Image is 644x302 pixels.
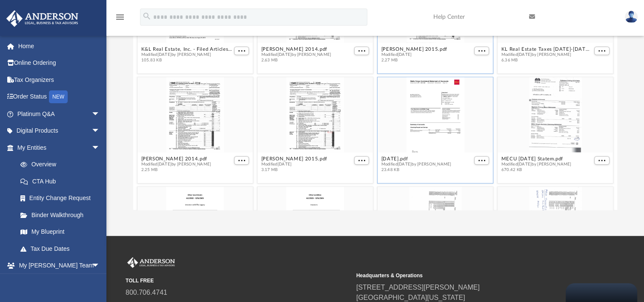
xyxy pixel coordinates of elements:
[474,46,489,55] button: More options
[141,46,232,52] button: K&L Real Estate, Inc. - Filed Articles.pdf
[141,167,212,173] span: 2.25 MB
[381,46,447,52] button: [PERSON_NAME] 2015.pdf
[141,162,212,167] span: Modified [DATE] by [PERSON_NAME]
[6,122,113,139] a: Digital Productsarrow_drop_down
[501,156,572,162] button: MECU [DATE] Statem.pdf
[594,46,610,55] button: More options
[261,46,332,52] button: [PERSON_NAME] 2014.pdf
[115,12,125,22] i: menu
[12,224,109,241] a: My Blueprint
[92,105,109,123] span: arrow_drop_down
[354,156,369,165] button: More options
[133,16,617,210] div: grid
[261,52,332,58] span: Modified [DATE] by [PERSON_NAME]
[92,257,109,275] span: arrow_drop_down
[381,52,447,58] span: Modified [DATE]
[381,162,452,167] span: Modified [DATE] by [PERSON_NAME]
[501,167,572,173] span: 670.42 KB
[115,16,125,22] a: menu
[594,156,610,165] button: More options
[6,257,109,274] a: My [PERSON_NAME] Teamarrow_drop_down
[141,52,232,58] span: Modified [DATE] by [PERSON_NAME]
[141,156,212,162] button: [PERSON_NAME] 2014.pdf
[92,122,109,140] span: arrow_drop_down
[12,190,113,207] a: Entity Change Request
[354,46,369,55] button: More options
[234,156,249,165] button: More options
[501,46,592,52] button: KL Real Estate Taxes [DATE]-[DATE] (2).zip
[381,58,447,63] span: 2.27 MB
[381,167,452,173] span: 23.48 KB
[261,167,327,173] span: 3.17 MB
[625,11,638,23] img: User Pic
[6,88,113,106] a: Order StatusNEW
[6,139,113,156] a: My Entitiesarrow_drop_down
[126,289,167,296] a: 800.706.4741
[356,272,581,279] small: Headquarters & Operations
[6,38,113,55] a: Home
[12,240,113,257] a: Tax Due Dates
[49,90,68,103] div: NEW
[261,58,332,63] span: 2.63 MB
[126,257,177,268] img: Anderson Advisors Platinum Portal
[501,58,592,63] span: 6.36 MB
[356,284,480,291] a: [STREET_ADDRESS][PERSON_NAME]
[356,294,465,301] a: [GEOGRAPHIC_DATA][US_STATE]
[141,58,232,63] span: 105.83 KB
[6,71,113,88] a: Tax Organizers
[4,10,81,27] img: Anderson Advisors Platinum Portal
[126,277,350,285] small: TOLL FREE
[381,156,452,162] button: [DATE].pdf
[501,162,572,167] span: Modified [DATE] by [PERSON_NAME]
[234,46,249,55] button: More options
[261,156,327,162] button: [PERSON_NAME] 2015.pdf
[261,162,327,167] span: Modified [DATE]
[6,55,113,72] a: Online Ordering
[6,105,113,122] a: Platinum Q&Aarrow_drop_down
[474,156,489,165] button: More options
[92,139,109,157] span: arrow_drop_down
[12,156,113,173] a: Overview
[501,52,592,58] span: Modified [DATE] by [PERSON_NAME]
[142,12,152,21] i: search
[12,173,113,190] a: CTA Hub
[12,206,113,224] a: Binder Walkthrough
